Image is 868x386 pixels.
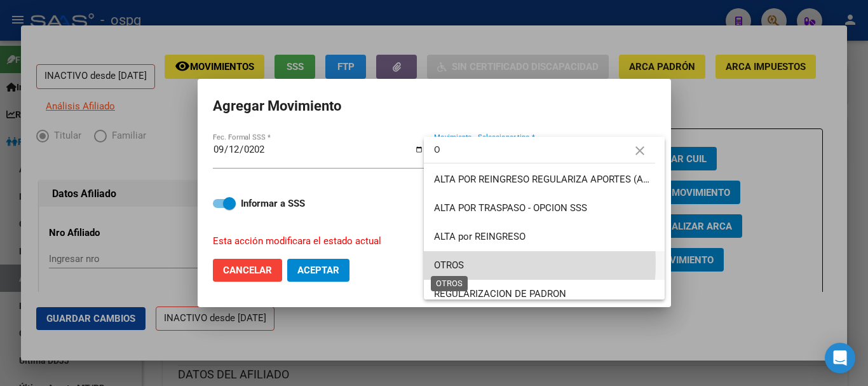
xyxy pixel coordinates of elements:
button: Clear [627,139,653,164]
span: REGULARIZACION DE PADRON [434,288,566,300]
span: OTROS [434,259,464,271]
span: ALTA POR REINGRESO REGULARIZA APORTES (AFIP) [434,174,660,185]
div: Open Intercom Messenger [825,343,855,373]
mat-icon: close [632,143,648,158]
span: ALTA por REINGRESO [434,231,526,242]
span: ALTA POR TRASPASO - OPCION SSS [434,202,587,214]
input: dropdown search [424,136,655,163]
